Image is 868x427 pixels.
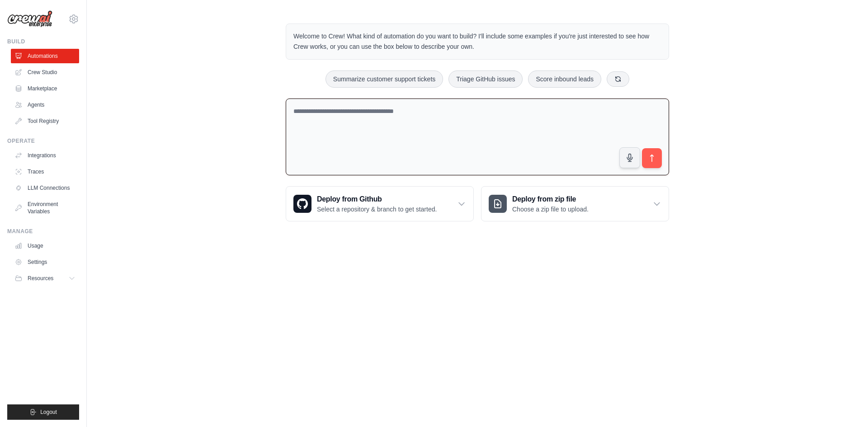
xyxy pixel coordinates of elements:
[11,98,79,112] a: Agents
[11,239,79,253] a: Usage
[11,164,79,179] a: Traces
[317,205,437,214] p: Select a repository & branch to get started.
[11,197,79,219] a: Environment Variables
[823,384,868,427] iframe: Chat Widget
[40,408,57,416] span: Logout
[11,271,79,286] button: Resources
[7,38,79,45] div: Build
[11,114,79,128] a: Tool Registry
[7,404,79,420] button: Logout
[528,70,601,88] button: Score inbound leads
[11,255,79,269] a: Settings
[11,148,79,163] a: Integrations
[325,70,443,88] button: Summarize customer support tickets
[448,70,523,88] button: Triage GitHub issues
[11,49,79,63] a: Automations
[512,194,589,205] h3: Deploy from zip file
[7,137,79,145] div: Operate
[7,10,52,28] img: Logo
[512,205,589,214] p: Choose a zip file to upload.
[317,194,437,205] h3: Deploy from Github
[11,81,79,96] a: Marketplace
[293,31,661,52] p: Welcome to Crew! What kind of automation do you want to build? I'll include some examples if you'...
[28,275,53,282] span: Resources
[11,65,79,80] a: Crew Studio
[7,228,79,235] div: Manage
[11,181,79,195] a: LLM Connections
